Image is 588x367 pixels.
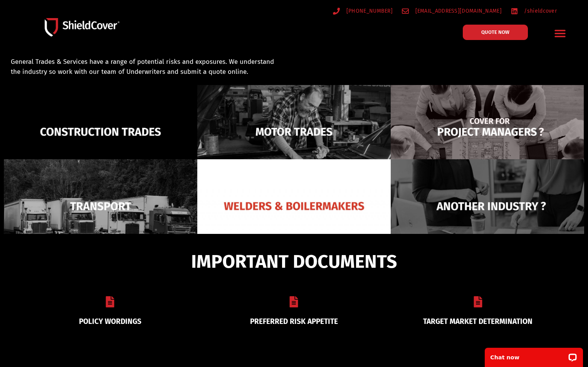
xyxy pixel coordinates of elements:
span: QUOTE NOW [481,30,509,35]
a: POLICY WORDINGS [79,317,141,326]
a: /shieldcover [511,6,557,16]
iframe: LiveChat chat widget [480,343,588,367]
span: /shieldcover [522,6,557,16]
div: Menu Toggle [551,24,570,42]
a: QUOTE NOW [463,25,528,40]
a: [EMAIL_ADDRESS][DOMAIN_NAME] [402,6,502,16]
span: [PHONE_NUMBER] [344,6,393,16]
img: Shield-Cover-Underwriting-Australia-logo-full [45,18,119,36]
span: [EMAIL_ADDRESS][DOMAIN_NAME] [413,6,502,16]
a: PREFERRED RISK APPETITE [250,317,338,326]
a: [PHONE_NUMBER] [333,6,393,16]
span: IMPORTANT DOCUMENTS [191,254,397,269]
p: General Trades & Services have a range of potential risks and exposures. We understand the indust... [11,57,284,77]
a: TARGET MARKET DETERMINATION [423,317,533,326]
